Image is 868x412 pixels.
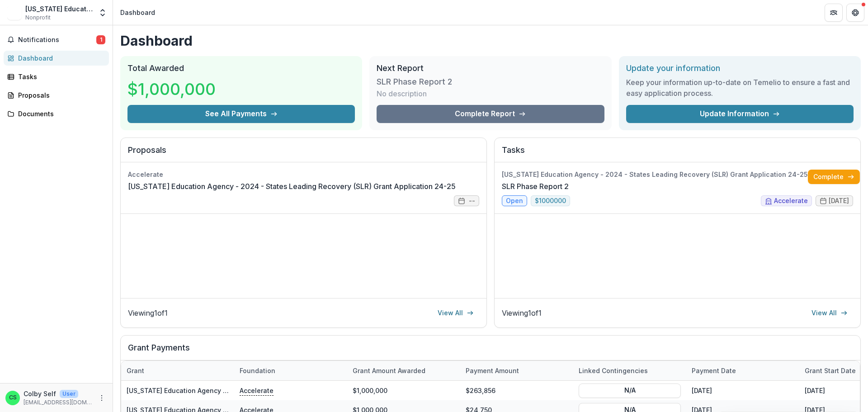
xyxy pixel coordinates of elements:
[460,381,573,400] div: $263,856
[4,69,109,84] a: Tasks
[347,361,460,380] div: Grant amount awarded
[25,14,51,22] span: Nonprofit
[686,381,799,400] div: [DATE]
[121,366,150,375] div: Grant
[127,77,216,101] h3: $1,000,000
[460,361,573,380] div: Payment Amount
[377,105,604,123] a: Complete Report
[626,105,854,123] a: Update Information
[846,4,864,22] button: Get Help
[128,343,853,360] h2: Grant Payments
[18,72,102,81] div: Tasks
[128,145,479,162] h2: Proposals
[377,77,452,87] h3: SLR Phase Report 2
[626,77,854,99] h3: Keep your information up-to-date on Temelio to ensure a fast and easy application process.
[460,366,524,375] div: Payment Amount
[96,4,109,22] button: Open entity switcher
[18,109,102,118] div: Documents
[234,361,347,380] div: Foundation
[377,88,427,99] p: No description
[626,63,854,73] h2: Update your information
[4,88,109,103] a: Proposals
[7,5,22,20] img: Texas Education Agency
[377,63,604,73] h2: Next Report
[25,4,93,14] div: [US_STATE] Education Agency
[120,8,155,17] div: Dashboard
[502,145,853,162] h2: Tasks
[432,306,479,320] a: View All
[686,361,799,380] div: Payment date
[60,390,78,398] p: User
[347,366,431,375] div: Grant amount awarded
[18,36,96,44] span: Notifications
[686,366,741,375] div: Payment date
[4,106,109,121] a: Documents
[24,398,93,407] p: [EMAIL_ADDRESS][DOMAIN_NAME][US_STATE]
[573,366,653,375] div: Linked Contingencies
[121,361,234,380] div: Grant
[18,90,102,100] div: Proposals
[96,393,107,403] button: More
[573,361,686,380] div: Linked Contingencies
[127,63,355,73] h2: Total Awarded
[347,381,460,400] div: $1,000,000
[240,385,274,395] p: Accelerate
[825,4,843,22] button: Partners
[799,366,861,375] div: Grant start date
[117,6,159,19] nav: breadcrumb
[806,306,853,320] a: View All
[120,33,861,49] h1: Dashboard
[4,33,109,47] button: Notifications1
[502,308,542,318] p: Viewing 1 of 1
[4,51,109,66] a: Dashboard
[502,181,569,192] a: SLR Phase Report 2
[234,366,281,375] div: Foundation
[9,395,17,401] div: Colby Self
[128,181,456,192] a: [US_STATE] Education Agency - 2024 - States Leading Recovery (SLR) Grant Application 24-25
[18,53,102,63] div: Dashboard
[96,35,105,44] span: 1
[808,170,860,184] a: Complete
[24,389,56,398] p: Colby Self
[127,105,355,123] button: See All Payments
[127,387,427,394] a: [US_STATE] Education Agency - 2024 - States Leading Recovery (SLR) Grant Application 24-25
[128,308,168,318] p: Viewing 1 of 1
[579,383,681,398] button: N/A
